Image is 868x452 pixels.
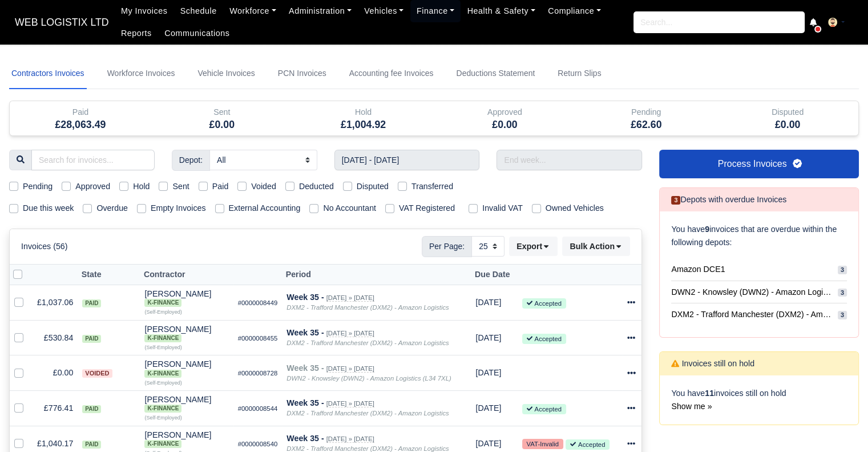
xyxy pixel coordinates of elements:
div: Export [509,237,562,256]
span: 2 days ago [475,439,501,448]
span: Depot: [172,150,210,170]
span: 3 [838,289,847,297]
span: paid [82,441,101,449]
input: Search... [633,11,805,33]
span: paid [82,405,101,413]
div: Chat Widget [811,397,868,452]
i: DXM2 - Trafford Manchester (DXM2) - Amazon Logistics [286,445,449,452]
div: Sent [160,106,284,119]
a: WEB LOGISTIX LTD [9,11,115,34]
td: £776.41 [33,391,78,426]
a: Workforce Invoices [105,58,177,89]
small: [DATE] » [DATE] [326,400,374,407]
span: 2 days ago [475,403,501,413]
span: 3 [838,311,847,319]
div: [PERSON_NAME] K-Finance [144,290,228,307]
h6: Invoices still on hold [671,359,754,369]
a: Reports [115,22,158,45]
small: [DATE] » [DATE] [326,294,374,302]
a: PCN Invoices [276,58,329,89]
small: [DATE] » [DATE] [326,330,374,337]
small: Accepted [522,404,566,414]
div: Hold [301,106,426,119]
small: Accepted [566,439,609,450]
strong: Week 35 - [286,434,324,443]
label: VAT Registered [399,202,455,215]
td: £530.84 [33,320,78,355]
span: K-Finance [144,405,181,413]
div: Paid [18,106,143,119]
h5: £0.00 [442,119,567,131]
div: Paid [10,101,151,135]
label: Paid [212,180,229,193]
label: Approved [75,180,110,193]
a: Communications [158,22,236,45]
button: Bulk Action [562,237,630,256]
i: DWN2 - Knowsley (DWN2) - Amazon Logistics (L34 7XL) [286,375,451,382]
a: Return Slips [555,58,603,89]
small: [DATE] » [DATE] [326,435,374,443]
div: Disputed [717,101,858,135]
small: (Self-Employed) [144,309,181,315]
i: DXM2 - Trafford Manchester (DXM2) - Amazon Logistics [286,304,449,311]
span: paid [82,335,101,343]
div: Approved [434,101,575,135]
small: #0000008540 [238,441,278,447]
strong: 11 [705,389,714,398]
span: K-Finance [144,370,181,378]
label: Deducted [299,180,334,193]
label: Voided [251,180,276,193]
span: K-Finance [144,299,181,307]
th: Due Date [471,264,517,285]
div: [PERSON_NAME] K-Finance [144,360,228,377]
strong: 9 [705,225,709,234]
small: #0000008455 [238,335,278,342]
div: Disputed [725,106,850,119]
small: (Self-Employed) [144,345,181,350]
h5: £62.60 [584,119,708,131]
div: You have invoices still on hold [660,375,858,425]
a: Deductions Statement [454,58,537,89]
small: #0000008728 [238,370,278,377]
small: VAT-Invalid [522,439,563,449]
a: Show me » [671,402,712,411]
a: Accounting fee Invoices [347,58,436,89]
h5: £0.00 [725,119,850,131]
button: Export [509,237,558,256]
small: #0000008544 [238,405,278,412]
small: (Self-Employed) [144,380,181,386]
span: voided [82,369,112,378]
td: £0.00 [33,355,78,391]
p: You have invoices that are overdue within the following depots: [671,223,847,249]
th: State [78,264,140,285]
th: Period [282,264,471,285]
span: Per Page: [422,236,472,257]
i: DXM2 - Trafford Manchester (DXM2) - Amazon Logistics [286,339,449,346]
span: 2 days ago [475,368,501,377]
strong: Week 35 - [286,293,324,302]
label: Disputed [357,180,389,193]
div: [PERSON_NAME] [144,431,228,448]
a: Vehicle Invoices [195,58,257,89]
span: DXM2 - Trafford Manchester (DXM2) - Amazon Logistics [671,308,833,321]
label: Overdue [96,202,128,215]
label: Empty Invoices [151,202,206,215]
th: Contractor [140,264,233,285]
span: 3 [838,266,847,274]
h5: £1,004.92 [301,119,426,131]
small: (Self-Employed) [144,415,181,421]
a: Contractors Invoices [9,58,87,89]
div: [PERSON_NAME] K-Finance [144,431,228,448]
label: Pending [23,180,53,193]
h6: Invoices (56) [21,242,68,251]
strong: Week 35 - [286,328,324,337]
span: 2 days ago [475,298,501,307]
label: Due this week [23,202,74,215]
h6: Depots with overdue Invoices [671,195,786,205]
div: Pending [584,106,708,119]
a: DXM2 - Trafford Manchester (DXM2) - Amazon Logistics 3 [671,303,847,326]
span: paid [82,299,101,307]
label: Sent [172,180,189,193]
